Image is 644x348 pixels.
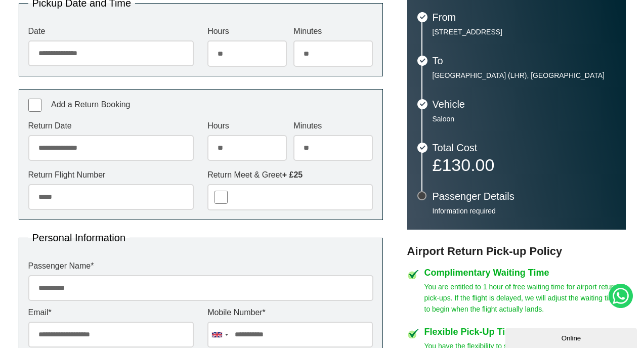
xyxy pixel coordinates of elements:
h3: Passenger Details [433,191,616,201]
p: You are entitled to 1 hour of free waiting time for airport return pick-ups. If the flight is del... [424,281,626,315]
iframe: chat widget [505,326,639,348]
h4: Flexible Pick-Up Time [424,327,626,336]
label: Return Flight Number [28,171,194,179]
span: 130.00 [442,155,494,175]
label: Minutes [293,122,373,130]
label: Return Date [28,122,194,130]
p: [GEOGRAPHIC_DATA] (LHR), [GEOGRAPHIC_DATA] [433,71,616,80]
label: Hours [207,27,287,35]
h3: Vehicle [433,99,616,109]
label: Return Meet & Greet [207,171,373,179]
h3: From [433,12,616,22]
h3: Total Cost [433,143,616,153]
span: Add a Return Booking [51,100,131,109]
label: Mobile Number [207,309,373,317]
p: [STREET_ADDRESS] [433,27,616,36]
h3: Airport Return Pick-up Policy [407,245,626,258]
p: Information required [433,206,616,215]
label: Passenger Name [28,262,373,270]
h3: To [433,56,616,66]
label: Minutes [293,27,373,35]
p: £ [433,158,616,172]
p: Saloon [433,114,616,123]
legend: Personal Information [28,233,130,243]
label: Hours [207,122,287,130]
div: United Kingdom: +44 [208,322,231,347]
h4: Complimentary Waiting Time [424,268,626,277]
label: Date [28,27,194,35]
strong: + £25 [282,170,303,179]
label: Email [28,309,194,317]
input: Add a Return Booking [28,99,41,112]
